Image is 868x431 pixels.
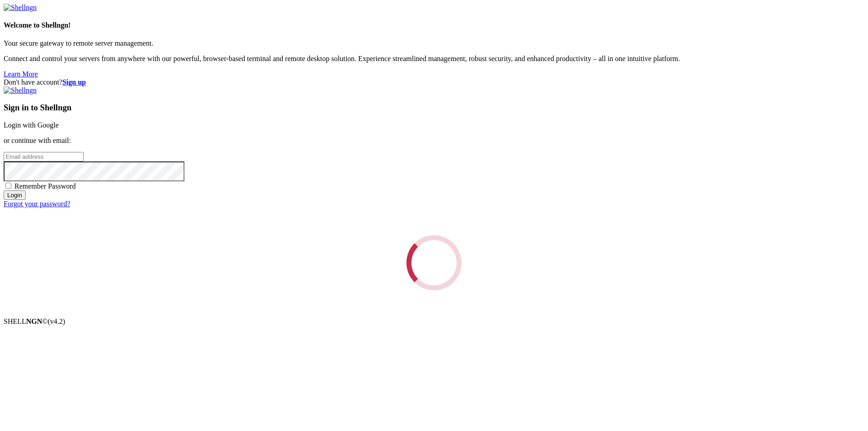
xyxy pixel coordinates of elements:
[4,121,59,129] a: Login with Google
[26,317,42,325] b: NGN
[4,190,26,200] input: Login
[4,70,38,78] a: Learn More
[4,152,84,161] input: Email address
[4,55,864,63] p: Connect and control your servers from anywhere with our powerful, browser-based terminal and remo...
[4,200,70,208] a: Forgot your password?
[395,224,473,302] div: Loading...
[4,137,864,145] p: or continue with email:
[4,78,864,86] div: Don't have account?
[4,103,864,113] h3: Sign in to Shellngn
[4,86,37,95] img: Shellngn
[4,21,864,29] h4: Welcome to Shellngn!
[14,182,76,190] span: Remember Password
[4,4,37,12] img: Shellngn
[4,39,864,47] p: Your secure gateway to remote server management.
[5,183,11,189] input: Remember Password
[48,317,66,325] span: 4.2.0
[4,317,65,325] span: SHELL ©
[62,78,86,86] a: Sign up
